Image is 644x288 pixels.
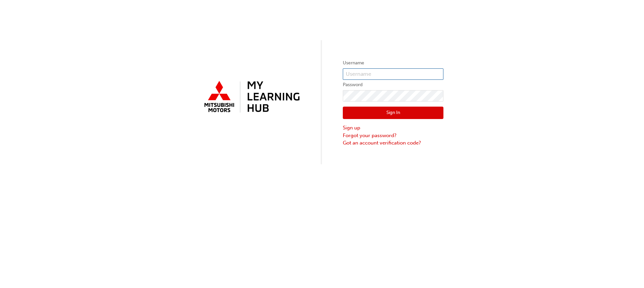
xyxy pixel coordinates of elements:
[343,68,443,80] input: Username
[343,59,443,67] label: Username
[343,81,443,89] label: Password
[201,78,301,116] img: mmal
[343,107,443,119] button: Sign In
[343,132,443,139] a: Forgot your password?
[343,139,443,147] a: Got an account verification code?
[343,124,443,132] a: Sign up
